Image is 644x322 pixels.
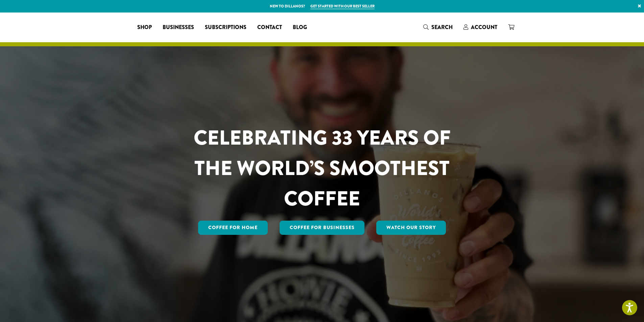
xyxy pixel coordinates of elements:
[132,22,157,33] a: Shop
[418,22,458,33] a: Search
[198,221,268,235] a: Coffee for Home
[280,221,365,235] a: Coffee For Businesses
[174,123,471,214] h1: CELEBRATING 33 YEARS OF THE WORLD’S SMOOTHEST COFFEE
[310,3,375,9] a: Get started with our best seller
[163,23,194,32] span: Businesses
[293,23,307,32] span: Blog
[376,221,446,235] a: Watch Our Story
[431,23,453,31] span: Search
[471,23,497,31] span: Account
[205,23,246,32] span: Subscriptions
[257,23,282,32] span: Contact
[137,23,152,32] span: Shop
